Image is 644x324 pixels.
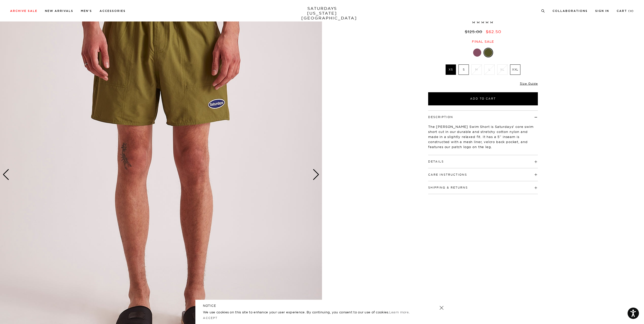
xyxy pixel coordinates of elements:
[465,29,484,34] del: $125.00
[630,10,632,12] small: 0
[10,10,37,12] a: Archive Sale
[100,10,126,12] a: Accessories
[3,169,9,180] div: Previous slide
[203,316,218,320] a: Accept
[553,10,588,12] a: Collaborations
[428,173,467,176] button: Care Instructions
[203,304,441,308] h5: NOTICE
[313,169,319,180] div: Next slide
[520,82,538,85] a: Size Guide
[203,310,423,315] p: We use cookies on this site to enhance your user experience. By continuing, you consent to our us...
[45,10,73,12] a: New Arrivals
[81,10,92,12] a: Men's
[510,64,520,75] label: XXL
[428,160,444,163] button: Details
[427,19,539,25] span: Rated 0.0 out of 5 stars 0 reviews
[428,116,453,119] button: Description
[428,124,538,149] p: The [PERSON_NAME] Swim Short is Saturdays' core swim short cut in our durable and stretchy cotton...
[458,64,469,75] label: S
[301,6,343,20] a: SATURDAYS[US_STATE][GEOGRAPHIC_DATA]
[427,39,539,44] div: Final sale
[595,10,609,12] a: Sign In
[428,186,468,189] button: Shipping & Returns
[446,64,456,75] label: XS
[428,92,538,105] button: Add to Cart
[617,10,634,12] a: Cart (0)
[389,310,409,314] a: Learn more
[486,29,501,34] span: $62.50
